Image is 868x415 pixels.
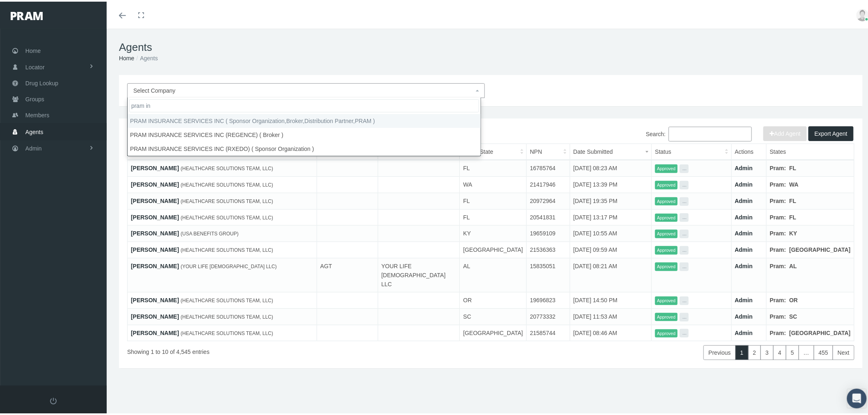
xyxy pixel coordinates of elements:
td: [DATE] 08:46 AM [570,323,651,340]
span: Drug Lookup [25,74,58,89]
span: Approved [655,244,678,253]
td: 21585744 [527,323,570,340]
b: FL [789,163,796,170]
button: ... [680,196,689,204]
a: [PERSON_NAME] [131,212,179,219]
td: OR [460,291,527,307]
td: [DATE] 13:17 PM [570,207,651,224]
span: (YOUR LIFE [DEMOGRAPHIC_DATA] LLC) [180,262,276,268]
a: … [799,344,814,358]
span: (HEALTHCARE SOLUTIONS TEAM, LLC) [180,246,273,251]
span: Approved [655,228,678,237]
th: Date Submitted: activate to sort column ascending [570,142,651,159]
button: ... [680,295,689,303]
td: 20773332 [527,307,570,323]
td: [DATE] 14:50 PM [570,291,651,307]
a: [PERSON_NAME] [131,328,179,335]
a: 3 [761,344,774,358]
b: Pram: [770,180,786,186]
li: PRAM INSURANCE SERVICES INC ( Sponsor Organization,Broker,Distribution Partner,PRAM ) [128,112,481,126]
span: Admin [25,139,42,155]
span: Approved [655,295,678,303]
a: Admin [735,328,753,335]
input: Search: [669,125,752,140]
td: 16785764 [527,158,570,175]
a: [PERSON_NAME] [131,261,179,268]
td: 19659109 [527,224,570,240]
b: Pram: [770,312,786,318]
a: 455 [814,344,833,358]
span: Groups [25,90,44,105]
td: FL [460,158,527,175]
a: 5 [786,344,799,358]
td: KY [460,224,527,240]
button: ... [680,327,689,336]
span: Members [25,106,49,121]
span: (HEALTHCARE SOLUTIONS TEAM, LLC) [180,312,273,318]
td: [GEOGRAPHIC_DATA] [460,323,527,340]
a: [PERSON_NAME] [131,180,179,186]
a: [PERSON_NAME] [131,196,179,203]
td: FL [460,191,527,207]
button: Export Agent [809,125,854,139]
button: ... [680,228,689,237]
a: [PERSON_NAME] [131,312,179,318]
b: Pram: [770,196,786,203]
span: Agents [25,123,43,138]
b: Pram: [770,163,786,170]
th: NPN: activate to sort column ascending [527,142,570,159]
td: YOUR LIFE [DEMOGRAPHIC_DATA] LLC [378,257,460,291]
b: Pram: [770,328,786,335]
div: Open Intercom Messenger [847,387,867,407]
b: WA [789,180,799,186]
b: Pram: [770,212,786,219]
a: Admin [735,163,753,170]
li: Agents [134,52,158,61]
span: (HEALTHCARE SOLUTIONS TEAM, LLC) [180,329,273,335]
h1: Agents [119,39,863,52]
a: Next [833,344,854,358]
button: ... [680,163,689,171]
td: 20541831 [527,207,570,224]
a: 1 [736,344,749,358]
span: Approved [655,328,678,336]
a: Admin [735,261,753,268]
a: Admin [735,228,753,235]
b: SC [789,312,797,318]
a: Previous [704,344,736,358]
b: OR [789,295,798,302]
a: Home [119,53,134,60]
a: 4 [773,344,786,358]
a: [PERSON_NAME] [131,163,179,170]
li: PRAM INSURANCE SERVICES INC (REGENCE) ( Broker ) [128,126,481,140]
td: 15835051 [527,257,570,291]
td: 21417946 [527,175,570,192]
a: Admin [735,312,753,318]
td: [GEOGRAPHIC_DATA] [460,240,527,257]
b: Pram: [770,245,786,251]
a: [PERSON_NAME] [131,245,179,251]
td: [DATE] 08:23 AM [570,158,651,175]
button: Add Agent [763,125,807,139]
th: Agent State: activate to sort column ascending [460,142,527,159]
button: ... [680,212,689,220]
td: AL [460,257,527,291]
b: FL [789,212,796,219]
td: 19696823 [527,291,570,307]
td: [DATE] 10:55 AM [570,224,651,240]
td: AGT [317,257,378,291]
button: ... [680,244,689,253]
span: (HEALTHCARE SOLUTIONS TEAM, LLC) [180,213,273,219]
a: [PERSON_NAME] [131,228,179,235]
th: Actions [731,142,766,159]
td: SC [460,307,527,323]
b: Pram: [770,228,786,235]
a: Admin [735,180,753,186]
b: KY [789,228,797,235]
span: Approved [655,311,678,320]
span: Select Company [133,86,176,92]
b: Pram: [770,261,786,268]
b: [GEOGRAPHIC_DATA] [789,245,851,251]
button: ... [680,261,689,269]
span: (HEALTHCARE SOLUTIONS TEAM, LLC) [180,197,273,203]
